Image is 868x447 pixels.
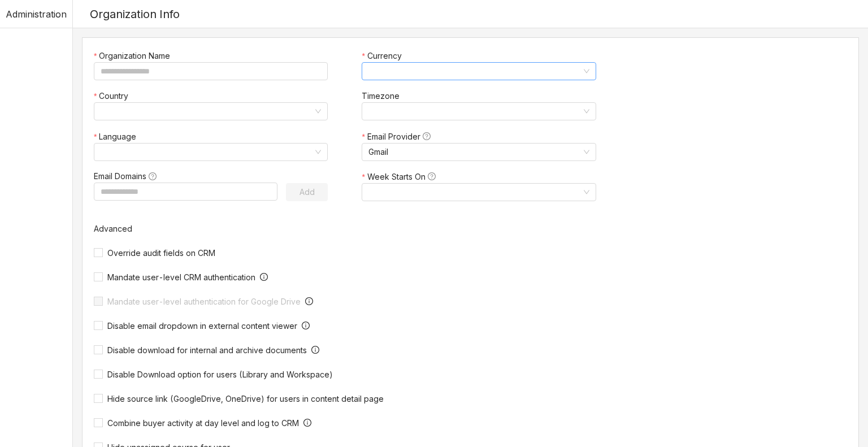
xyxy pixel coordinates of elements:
label: Email Provider [362,131,436,143]
div: Organization Info [90,7,180,21]
label: Language [94,131,142,143]
span: Hide source link (GoogleDrive, OneDrive) for users in content detail page [103,394,388,403]
span: Disable email dropdown in external content viewer [103,321,302,331]
label: Organization Name [94,50,176,62]
span: Mandate user-level authentication for Google Drive [103,297,305,306]
span: Disable download for internal and archive documents [103,345,311,355]
label: Email Domains [94,170,162,183]
span: Override audit fields on CRM [103,248,220,258]
span: Mandate user-level CRM authentication [103,272,260,282]
div: Advanced [94,224,614,233]
nz-select-item: Gmail [368,144,589,160]
label: Timezone [362,90,405,102]
span: Combine buyer activity at day level and log to CRM [103,418,303,428]
label: Country [94,90,134,102]
label: Currency [362,50,407,62]
span: Disable Download option for users (Library and Workspace) [103,370,337,379]
button: Add [286,183,328,201]
label: Week Starts On [362,171,441,183]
